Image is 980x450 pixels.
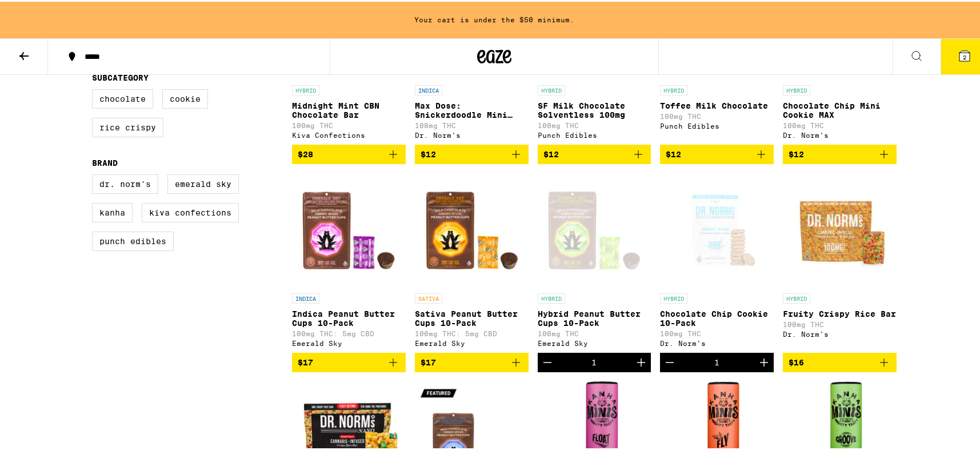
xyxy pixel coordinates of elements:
div: Dr. Norm's [783,329,897,336]
span: $17 [421,356,436,365]
p: 100mg THC [660,328,774,336]
span: Hi. Need any help? [7,8,82,17]
span: $12 [543,148,559,157]
div: Dr. Norm's [783,130,897,137]
p: Indica Peanut Butter Cups 10-Pack [292,308,406,326]
p: 100mg THC [292,120,406,128]
img: Emerald Sky - Indica Peanut Butter Cups 10-Pack [292,172,406,286]
p: Max Dose: Snickerdoodle Mini Cookie - Indica [415,99,529,118]
label: Rice Crispy [92,116,163,136]
p: INDICA [292,292,319,302]
div: Emerald Sky [292,338,406,345]
button: Add to bag [783,143,897,162]
button: Add to bag [538,143,651,162]
label: Cookie [162,87,208,107]
div: 1 [591,356,597,365]
span: $12 [789,148,804,157]
img: Emerald Sky - Sativa Peanut Butter Cups 10-Pack [415,172,529,286]
p: Hybrid Peanut Butter Cups 10-Pack [538,308,651,326]
img: Dr. Norm's - Fruity Crispy Rice Bar [783,172,897,286]
p: HYBRID [783,83,810,94]
button: Add to bag [292,351,406,371]
div: 1 [714,356,719,365]
div: Kiva Confections [292,130,406,137]
p: Toffee Milk Chocolate [660,99,774,109]
p: 100mg THC [783,319,897,326]
button: Increment [754,351,774,371]
label: Chocolate [92,87,153,107]
div: Emerald Sky [538,338,651,345]
button: Add to bag [292,143,406,162]
a: Open page for Chocolate Chip Cookie 10-Pack from Dr. Norm's [660,172,774,351]
button: Add to bag [783,351,897,371]
p: HYBRID [660,292,687,302]
p: 100mg THC [660,111,774,118]
label: Emerald Sky [167,173,239,192]
p: HYBRID [538,83,565,94]
p: HYBRID [660,83,687,94]
p: HYBRID [783,292,810,302]
span: $17 [298,356,313,365]
p: SF Milk Chocolate Solventless 100mg [538,99,651,118]
p: INDICA [415,83,442,94]
div: Emerald Sky [415,338,529,345]
div: Punch Edibles [660,121,774,128]
p: 108mg THC [415,120,529,128]
label: Kiva Confections [142,201,239,221]
label: Dr. Norm's [92,173,158,192]
button: Add to bag [415,351,529,371]
a: Open page for Sativa Peanut Butter Cups 10-Pack from Emerald Sky [415,172,529,351]
div: Punch Edibles [538,130,651,137]
button: Decrement [660,351,679,371]
a: Open page for Fruity Crispy Rice Bar from Dr. Norm's [783,172,897,351]
span: $12 [421,148,436,157]
span: $16 [789,356,804,365]
button: Add to bag [415,143,529,162]
span: $12 [666,148,681,157]
p: Midnight Mint CBN Chocolate Bar [292,99,406,118]
p: HYBRID [538,292,565,302]
div: Dr. Norm's [660,338,774,345]
a: Open page for Hybrid Peanut Butter Cups 10-Pack from Emerald Sky [538,172,651,351]
div: Dr. Norm's [415,130,529,137]
button: Decrement [538,351,557,371]
a: Open page for Indica Peanut Butter Cups 10-Pack from Emerald Sky [292,172,406,351]
p: HYBRID [292,83,319,94]
p: 100mg THC: 5mg CBD [415,328,529,336]
button: Add to bag [660,143,774,162]
label: Punch Edibles [92,230,174,249]
label: Kanha [92,201,133,221]
p: Chocolate Chip Mini Cookie MAX [783,99,897,118]
p: 100mg THC [538,120,651,128]
button: Increment [631,351,651,371]
p: Sativa Peanut Butter Cups 10-Pack [415,308,529,326]
p: 100mg THC [538,328,651,336]
p: Chocolate Chip Cookie 10-Pack [660,308,774,326]
span: $28 [298,148,313,157]
p: SATIVA [415,292,442,302]
p: 100mg THC [783,120,897,128]
legend: Subcategory [92,71,149,81]
legend: Brand [92,157,118,166]
p: 100mg THC: 5mg CBD [292,328,406,336]
p: Fruity Crispy Rice Bar [783,308,897,317]
span: 2 [963,52,966,59]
